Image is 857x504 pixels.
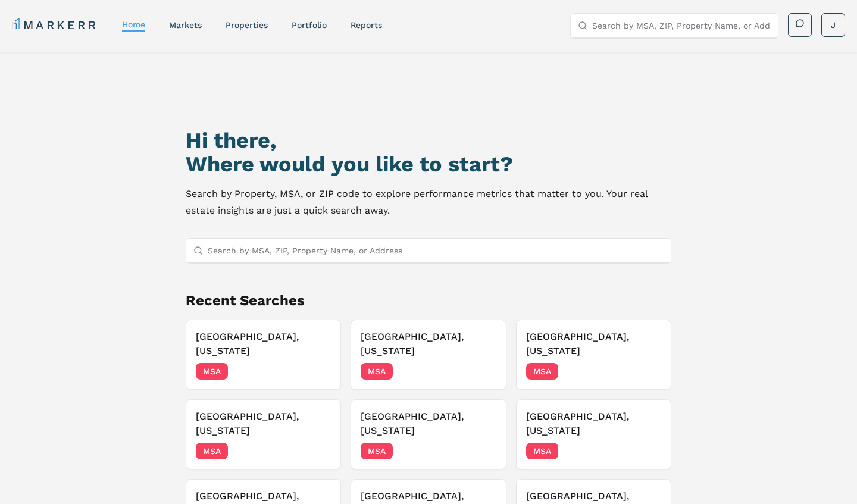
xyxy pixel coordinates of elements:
h2: Where would you like to start? [186,152,671,176]
span: [DATE] [634,445,661,457]
button: [GEOGRAPHIC_DATA], [US_STATE]MSA[DATE] [186,399,341,469]
span: J [831,19,836,31]
button: J [821,13,845,37]
p: Search by Property, MSA, or ZIP code to explore performance metrics that matter to you. Your real... [186,186,671,219]
a: markets [169,20,202,30]
a: Portfolio [292,20,327,30]
span: MSA [361,443,393,459]
span: [DATE] [470,445,496,457]
span: [DATE] [304,365,331,377]
h2: Recent Searches [186,291,671,310]
h3: [GEOGRAPHIC_DATA], [US_STATE] [361,409,496,438]
button: [GEOGRAPHIC_DATA], [US_STATE]MSA[DATE] [516,320,671,390]
span: [DATE] [470,365,496,377]
h1: Hi there, [186,129,671,152]
h3: [GEOGRAPHIC_DATA], [US_STATE] [196,330,331,358]
button: [GEOGRAPHIC_DATA], [US_STATE]MSA[DATE] [516,399,671,469]
h3: [GEOGRAPHIC_DATA], [US_STATE] [361,330,496,358]
a: properties [226,20,268,30]
a: home [122,20,145,29]
span: [DATE] [634,365,661,377]
span: MSA [196,363,228,380]
button: [GEOGRAPHIC_DATA], [US_STATE]MSA[DATE] [351,320,506,390]
h3: [GEOGRAPHIC_DATA], [US_STATE] [196,409,331,438]
span: MSA [526,363,558,380]
span: [DATE] [304,445,331,457]
input: Search by MSA, ZIP, Property Name, or Address [592,14,771,37]
span: MSA [361,363,393,380]
button: [GEOGRAPHIC_DATA], [US_STATE]MSA[DATE] [351,399,506,469]
a: reports [351,20,382,30]
h3: [GEOGRAPHIC_DATA], [US_STATE] [526,409,661,438]
button: [GEOGRAPHIC_DATA], [US_STATE]MSA[DATE] [186,320,341,390]
h3: [GEOGRAPHIC_DATA], [US_STATE] [526,330,661,358]
a: MARKERR [12,17,98,33]
span: MSA [526,443,558,459]
input: Search by MSA, ZIP, Property Name, or Address [208,239,664,262]
span: MSA [196,443,228,459]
